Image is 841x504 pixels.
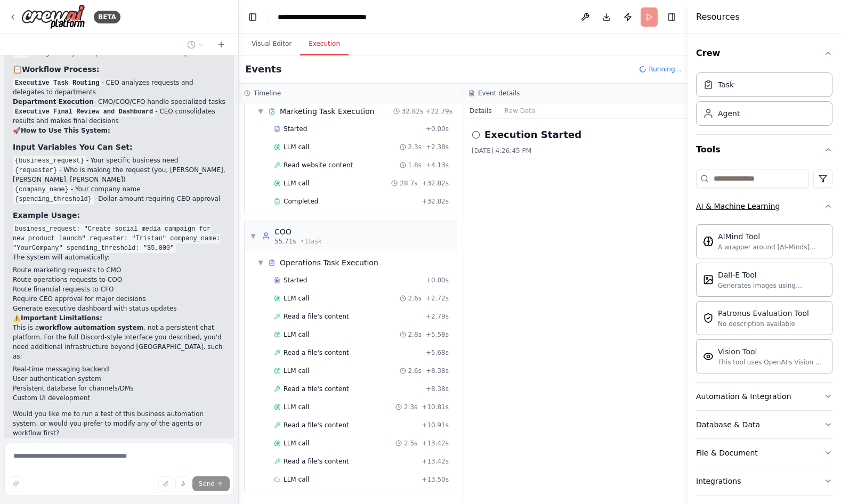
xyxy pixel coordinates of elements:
button: Database & Data [696,411,832,438]
div: Agent [718,108,740,119]
span: + 4.13s [426,161,449,169]
span: Read a file's content [284,312,349,321]
span: + 32.82s [422,197,449,206]
span: ▼ [257,258,264,267]
div: Dall-E Tool [718,270,826,280]
span: + 5.68s [426,348,449,357]
span: + 13.50s [422,475,449,484]
li: - CMO/COO/CFO handle specialized tasks [13,97,225,107]
button: Upload files [158,476,173,491]
span: Started [284,125,307,133]
span: + 10.81s [422,403,449,411]
button: Start a new chat [213,38,230,51]
button: Automation & Integration [696,383,832,410]
li: Custom UI development [13,393,225,403]
span: Completed [284,197,318,206]
span: 2.3s [404,403,417,411]
div: COO [274,226,322,237]
div: AIMind Tool [718,231,826,242]
button: Crew [696,38,832,68]
div: This tool uses OpenAI's Vision API to describe the contents of an image. [718,358,826,367]
span: Read website content [284,161,353,169]
h2: Events [245,62,281,77]
div: AI & Machine Learning [696,220,832,382]
button: Switch to previous chat [183,38,208,51]
button: AI & Machine Learning [696,192,832,220]
li: Route operations requests to COO [13,275,225,284]
strong: How to Use This System: [21,127,110,134]
nav: breadcrumb [278,12,398,22]
code: Executive Final Review and Dashboard [13,107,155,117]
li: - Your specific business need [13,156,225,165]
button: Improve this prompt [9,476,23,491]
span: 2.6s [408,294,422,303]
strong: workflow automation system [39,324,143,331]
code: Executive Task Routing [13,78,101,88]
span: LLM call [284,143,309,151]
span: Send [199,479,215,488]
span: 2.5s [404,439,417,448]
span: • 1 task [301,237,322,246]
button: Send [192,476,230,491]
div: File & Document [696,448,758,458]
span: Operations Task Execution [280,257,378,268]
li: - Dollar amount requiring CEO approval [13,194,225,204]
span: Started [284,276,307,284]
span: LLM call [284,330,309,339]
span: 1.8s [408,161,422,169]
span: 28.7s [400,179,417,188]
button: Tools [696,135,832,165]
span: Read a file's content [284,348,349,357]
span: LLM call [284,294,309,303]
span: Marketing Task Execution [280,106,375,117]
strong: Important Limitations: [21,314,102,322]
span: ▼ [257,107,264,116]
span: LLM call [284,179,309,188]
div: BETA [94,11,120,23]
span: LLM call [284,439,309,448]
code: {business_request} [13,156,86,166]
strong: Example Usage: [13,211,80,220]
div: Automation & Integration [696,391,791,402]
p: The system will automatically: [13,253,225,262]
span: LLM call [284,403,309,411]
button: File & Document [696,439,832,467]
span: + 8.38s [426,385,449,393]
span: + 8.38s [426,367,449,375]
span: + 22.79s [425,107,452,116]
li: Require CEO approval for major decisions [13,294,225,304]
span: 2.8s [408,330,422,339]
code: {spending_threshold} [13,194,94,204]
li: - CEO analyzes requests and delegates to departments [13,78,225,97]
h2: 🚀 [13,126,225,135]
strong: Department Execution [13,98,94,105]
span: ▼ [250,232,256,240]
h3: Timeline [254,89,281,97]
img: AIMindTool [703,236,714,247]
button: Hide left sidebar [245,10,260,25]
strong: Workflow Process: [22,65,99,74]
h3: 📋 [13,64,225,75]
span: LLM call [284,475,309,484]
span: 55.71s [274,237,296,246]
button: Click to speak your automation idea [175,476,190,491]
div: Vision Tool [718,346,826,357]
button: Execution [300,33,349,55]
button: Hide right sidebar [664,10,679,25]
span: + 2.38s [426,143,449,151]
span: Read a file's content [284,421,349,429]
li: Route marketing requests to CMO [13,265,225,275]
div: AI & Machine Learning [696,201,780,212]
button: Integrations [696,467,832,495]
span: + 5.58s [426,330,449,339]
span: + 2.79s [426,312,449,321]
code: {company_name} [13,185,71,194]
span: LLM call [284,367,309,375]
span: + 13.42s [422,439,449,448]
span: 2.3s [408,143,422,151]
li: User authentication system [13,374,225,384]
span: + 0.00s [426,276,449,284]
p: This is a , not a persistent chat platform. For the full Discord-style interface you described, y... [13,323,225,361]
div: Generates images using OpenAI's Dall-E model. [718,281,826,290]
img: PatronusEvalTool [703,313,714,323]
